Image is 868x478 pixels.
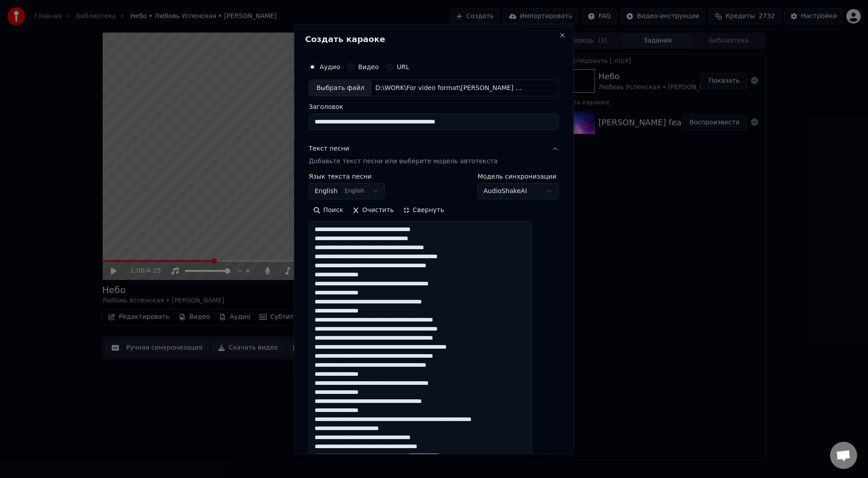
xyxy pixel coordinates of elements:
label: URL [397,64,410,70]
div: Текст песни [309,145,349,154]
label: Видео [358,64,379,70]
p: Добавьте текст песни или выберите модель автотекста [309,157,498,166]
button: Поиск [309,204,348,218]
label: Заголовок [309,104,559,110]
button: Текст песниДобавьте текст песни или выберите модель автотекста [309,137,559,174]
h2: Создать караоке [305,35,562,43]
button: Очистить [348,204,399,218]
label: Модель синхронизации [478,174,559,180]
div: Выбрать файл [309,80,372,96]
label: Язык текста песни [309,174,385,180]
button: Свернуть [398,204,448,218]
label: Аудио [320,64,340,70]
div: D:\WORK\For video format\[PERSON_NAME] Happy\[PERSON_NAME] - Happy (Lead Vocal) ([PERSON_NAME]).mp3 [372,84,525,93]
